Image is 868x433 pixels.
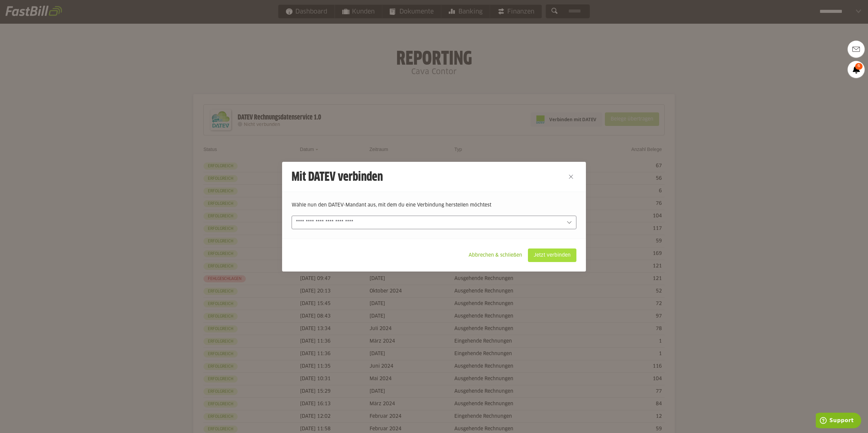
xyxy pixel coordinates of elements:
span: 6 [855,63,863,70]
sl-button: Abbrechen & schließen [463,248,528,262]
p: Wähle nun den DATEV-Mandant aus, mit dem du eine Verbindung herstellen möchtest [292,201,576,209]
a: 6 [848,61,865,78]
iframe: Öffnet ein Widget, in dem Sie weitere Informationen finden [816,413,861,430]
sl-button: Jetzt verbinden [528,248,576,262]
